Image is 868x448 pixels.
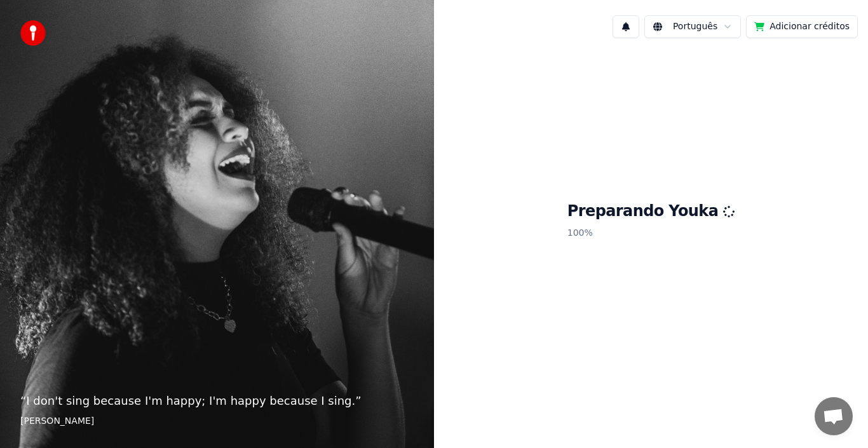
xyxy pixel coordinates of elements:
p: “ I don't sing because I'm happy; I'm happy because I sing. ” [20,392,414,410]
footer: [PERSON_NAME] [20,415,414,428]
h1: Preparando Youka [567,201,735,222]
img: youka [20,20,46,46]
p: 100 % [567,222,735,245]
div: Bate-papo aberto [815,397,853,435]
button: Adicionar créditos [746,15,858,38]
